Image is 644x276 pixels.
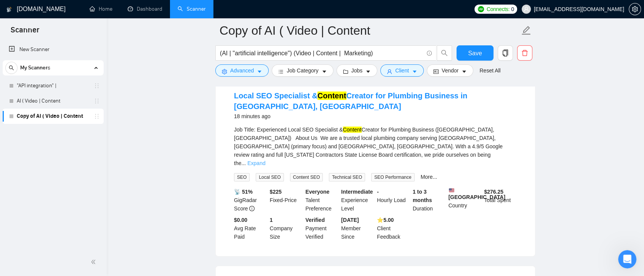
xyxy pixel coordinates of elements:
[304,188,340,213] div: Talent Preference
[521,26,531,35] span: edit
[336,64,378,77] button: folderJobscaret-down
[290,173,323,181] span: Content SEO
[375,216,411,241] div: Client Feedback
[449,188,506,200] b: [GEOGRAPHIC_DATA]
[484,189,503,195] b: $ 276.25
[272,64,333,77] button: barsJob Categorycaret-down
[341,189,373,195] b: Intermediate
[377,217,394,223] b: ⭐️ 5.00
[375,188,411,213] div: Hourly Load
[234,217,247,223] b: $0.00
[249,206,255,211] span: info-circle
[241,160,246,166] span: ...
[257,69,262,74] span: caret-down
[498,45,513,61] button: copy
[449,188,454,193] img: 🇺🇸
[5,24,45,40] span: Scanner
[90,6,112,12] a: homeHome
[517,50,532,56] span: delete
[219,21,520,40] input: Scanner name...
[17,78,89,93] a: "API integration" |
[479,66,500,75] a: Reset All
[322,69,327,74] span: caret-down
[268,188,304,213] div: Fixed-Price
[457,45,493,61] button: Save
[461,69,467,74] span: caret-down
[412,69,417,74] span: caret-down
[234,112,517,121] div: 18 minutes ago
[306,189,330,195] b: Everyone
[427,64,473,77] button: idcardVendorcaret-down
[9,42,98,57] a: New Scanner
[234,173,250,181] span: SEO
[517,45,532,61] button: delete
[380,64,424,77] button: userClientcaret-down
[341,217,359,223] b: [DATE]
[442,66,458,75] span: Vendor
[234,91,467,111] a: Local SEO Specialist &ContentCreator for Plumbing Business in [GEOGRAPHIC_DATA], [GEOGRAPHIC_DATA]
[6,65,17,71] span: search
[234,125,517,167] div: Job Title: Experienced Local SEO Specialist & Creator for Plumbing Business ([GEOGRAPHIC_DATA], [...
[340,216,375,241] div: Member Since
[498,50,513,56] span: copy
[524,6,529,12] span: user
[447,188,483,213] div: Country
[17,109,89,124] a: Copy of AI ( Video | Content
[270,217,273,223] b: 1
[6,3,12,16] img: logo
[306,217,325,223] b: Verified
[230,66,254,75] span: Advanced
[94,83,100,89] span: holder
[3,60,104,124] li: My Scanners
[365,69,371,74] span: caret-down
[94,98,100,104] span: holder
[5,62,18,74] button: search
[329,173,365,181] span: Technical SEO
[351,66,363,75] span: Jobs
[629,6,641,12] a: setting
[421,174,437,180] a: More...
[377,189,379,195] b: -
[128,6,162,12] a: dashboardDashboard
[222,69,227,74] span: setting
[178,6,206,12] a: searchScanner
[340,188,375,213] div: Experience Level
[387,69,392,74] span: user
[20,60,50,75] span: My Scanners
[94,113,100,119] span: holder
[478,6,484,12] img: upwork-logo.png
[411,188,447,213] div: Duration
[427,51,432,56] span: info-circle
[270,189,282,195] b: $ 225
[395,66,409,75] span: Client
[278,69,284,74] span: bars
[91,258,98,266] span: double-left
[629,6,641,12] span: setting
[511,5,514,13] span: 0
[215,64,269,77] button: settingAdvancedcaret-down
[437,45,452,61] button: search
[487,5,509,13] span: Connects:
[482,188,518,213] div: Total Spent
[220,48,423,58] input: Search Freelance Jobs...
[437,50,452,56] span: search
[234,189,253,195] b: 📡 51%
[371,173,414,181] span: SEO Performance
[618,250,636,268] iframe: Intercom live chat
[343,127,362,133] mark: Content
[287,66,318,75] span: Job Category
[268,216,304,241] div: Company Size
[317,91,346,100] mark: Content
[256,173,284,181] span: Local SEO
[247,160,265,166] a: Expand
[3,42,104,57] li: New Scanner
[468,48,482,58] span: Save
[433,69,439,74] span: idcard
[17,93,89,109] a: AI ( Video | Content
[343,69,348,74] span: folder
[304,216,340,241] div: Payment Verified
[413,189,432,203] b: 1 to 3 months
[629,3,641,15] button: setting
[232,188,268,213] div: GigRadar Score
[232,216,268,241] div: Avg Rate Paid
